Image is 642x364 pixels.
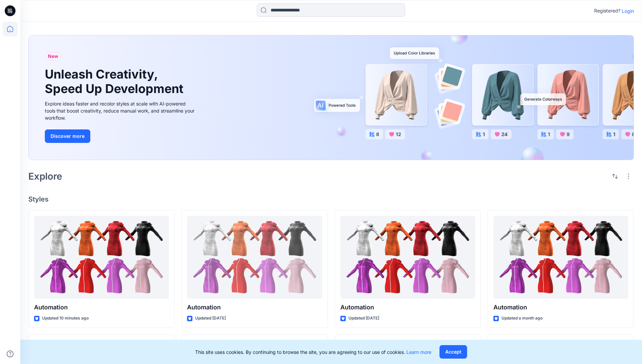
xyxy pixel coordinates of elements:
button: Discover more [45,129,90,143]
p: Automation [340,303,475,312]
h1: Unleash Creativity, Speed Up Development [45,67,186,96]
p: Updated [DATE] [348,315,379,322]
a: Automation [493,216,628,299]
p: Automation [187,303,322,312]
a: Automation [340,216,475,299]
p: Updated a month ago [501,315,543,322]
span: New [48,52,58,60]
p: Login [622,7,634,14]
p: Automation [493,303,628,312]
a: Automation [34,216,169,299]
h2: Explore [28,171,62,182]
h4: Styles [28,195,634,203]
p: Automation [34,303,169,312]
button: Accept [439,345,467,359]
div: Explore ideas faster and recolor styles at scale with AI-powered tools that boost creativity, red... [45,100,196,121]
a: Learn more [406,349,431,355]
p: Updated [DATE] [195,315,226,322]
p: This site uses cookies. By continuing to browse the site, you are agreeing to our use of cookies. [195,348,431,356]
p: Registered? [594,7,620,15]
a: Automation [187,216,322,299]
p: Updated 10 minutes ago [42,315,89,322]
a: Discover more [45,129,196,143]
